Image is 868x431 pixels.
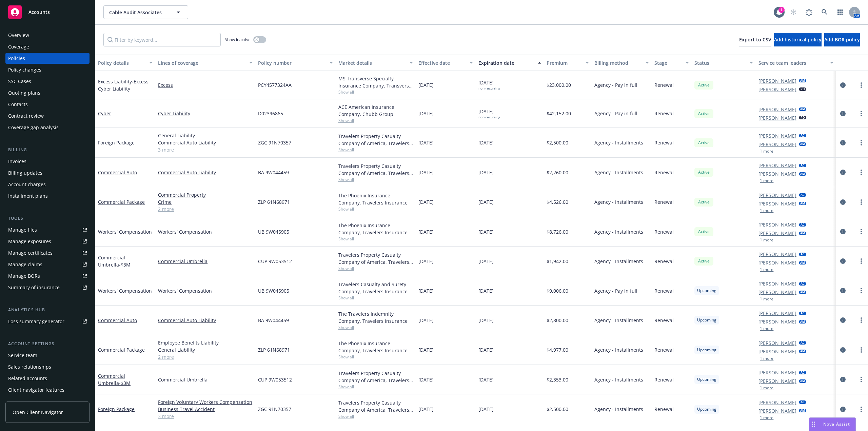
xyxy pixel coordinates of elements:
[338,384,413,390] span: Show all
[338,295,413,301] span: Show all
[857,110,865,118] a: more
[774,33,822,46] button: Add historical policy
[8,156,26,167] div: Invoices
[478,169,494,176] span: [DATE]
[158,317,253,324] a: Commercial Auto Liability
[119,380,131,386] span: - $3M
[760,297,773,301] button: 1 more
[654,346,674,353] span: Renewal
[758,289,796,296] a: [PERSON_NAME]
[760,268,773,272] button: 1 more
[758,310,796,317] a: [PERSON_NAME]
[5,179,90,190] a: Account charges
[594,287,637,294] span: Agency - Pay in full
[416,55,476,71] button: Effective date
[809,418,818,431] div: Drag to move
[547,406,568,413] span: $2,500.00
[8,168,42,178] div: Billing updates
[758,377,796,385] a: [PERSON_NAME]
[594,258,643,265] span: Agency - Installments
[338,310,413,325] div: The Travelers Indemnity Company, Travelers Insurance
[338,370,413,384] div: Travelers Property Casualty Company of America, Travelers Insurance
[692,55,756,71] button: Status
[857,405,865,413] a: more
[258,258,292,265] span: CUP 9W053512
[5,271,90,281] a: Manage BORs
[758,59,826,66] div: Service team leaders
[258,287,289,294] span: UB 9W045905
[478,346,494,353] span: [DATE]
[338,325,413,330] span: Show all
[103,5,188,19] button: Cable Audit Associates
[594,346,643,353] span: Agency - Installments
[8,350,37,361] div: Service team
[258,406,291,413] span: ZGC 91N70357
[547,346,568,353] span: $4,977.00
[697,140,711,146] span: Active
[839,346,847,354] a: circleInformation
[758,348,796,355] a: [PERSON_NAME]
[760,386,773,390] button: 1 more
[478,287,494,294] span: [DATE]
[697,111,711,117] span: Active
[338,89,413,95] span: Show all
[654,406,674,413] span: Renewal
[155,55,255,71] button: Lines of coverage
[476,55,544,71] button: Expiration date
[158,376,253,383] a: Commercial Umbrella
[839,168,847,176] a: circleInformation
[760,209,773,213] button: 1 more
[338,251,413,266] div: Travelers Property Casualty Company of America, Travelers Insurance
[654,59,682,66] div: Stage
[98,317,137,324] a: Commercial Auto
[5,236,90,247] span: Manage exposures
[839,198,847,206] a: circleInformation
[338,399,413,413] div: Travelers Property Casualty Company of America, Travelers Insurance
[5,122,90,133] a: Coverage gap analysis
[418,139,434,146] span: [DATE]
[654,258,674,265] span: Renewal
[857,198,865,206] a: more
[594,59,642,66] div: Billing method
[654,317,674,324] span: Renewal
[258,139,291,146] span: ZGC 91N70357
[8,259,42,270] div: Manage claims
[338,236,413,242] span: Show all
[258,110,283,117] span: D02396865
[338,103,413,118] div: ACE American Insurance Company, Chubb Group
[338,222,413,236] div: The Phoenix Insurance Company, Travelers Insurance
[697,376,716,383] span: Upcoming
[8,111,44,121] div: Contract review
[857,228,865,236] a: more
[338,59,406,66] div: Market details
[158,110,253,117] a: Cyber Liability
[654,81,674,89] span: Renewal
[654,139,674,146] span: Renewal
[8,87,40,98] div: Quoting plans
[98,78,149,92] span: - Excess Cyber Liability
[258,228,289,235] span: UB 9W045905
[478,79,500,91] span: [DATE]
[158,169,253,176] a: Commercial Auto Liability
[5,282,90,293] a: Summary of insurance
[98,110,111,117] a: Cyber
[857,346,865,354] a: more
[758,106,796,113] a: [PERSON_NAME]
[697,258,711,264] span: Active
[824,36,860,43] span: Add BOR policy
[478,108,500,119] span: [DATE]
[758,407,796,414] a: [PERSON_NAME]
[338,413,413,419] span: Show all
[478,258,494,265] span: [DATE]
[839,81,847,89] a: circleInformation
[839,316,847,324] a: circleInformation
[258,346,290,353] span: ZLP 61N68971
[158,59,245,66] div: Lines of coverage
[109,9,168,16] span: Cable Audit Associates
[119,261,131,268] span: - $3M
[697,406,716,412] span: Upcoming
[594,198,643,205] span: Agency - Installments
[547,198,568,205] span: $4,526.00
[547,110,571,117] span: $42,152.00
[5,307,90,313] div: Analytics hub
